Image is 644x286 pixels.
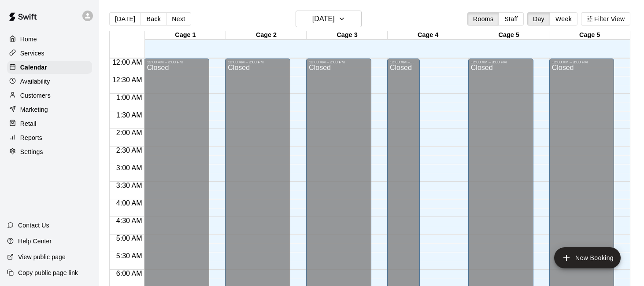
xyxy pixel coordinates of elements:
[114,270,144,277] span: 6:00 AM
[20,147,43,156] p: Settings
[166,12,191,26] button: Next
[114,182,144,189] span: 3:30 AM
[18,221,49,230] p: Contact Us
[7,61,92,74] a: Calendar
[312,13,335,25] h6: [DATE]
[114,199,144,207] span: 4:00 AM
[18,253,66,261] p: View public page
[114,147,144,154] span: 2:30 AM
[114,129,144,136] span: 2:00 AM
[114,235,144,242] span: 5:00 AM
[549,31,630,40] div: Cage 5
[110,76,144,84] span: 12:30 AM
[20,77,50,86] p: Availability
[20,91,51,100] p: Customers
[20,35,37,44] p: Home
[7,103,92,116] a: Marketing
[20,105,48,114] p: Marketing
[7,131,92,144] a: Reports
[468,31,549,40] div: Cage 5
[307,31,388,40] div: Cage 3
[109,12,141,26] button: [DATE]
[145,31,226,40] div: Cage 1
[228,60,288,64] div: 12:00 AM – 3:00 PM
[114,217,144,224] span: 4:30 AM
[141,12,167,26] button: Back
[18,237,52,246] p: Help Center
[554,247,621,268] button: add
[296,11,362,27] button: [DATE]
[552,60,612,64] div: 12:00 AM – 3:00 PM
[7,89,92,102] a: Customers
[7,145,92,158] a: Settings
[527,12,550,26] button: Day
[7,117,92,130] a: Retail
[114,111,144,119] span: 1:30 AM
[110,59,144,66] span: 12:00 AM
[147,60,207,64] div: 12:00 AM – 3:00 PM
[581,12,630,26] button: Filter View
[20,133,42,142] p: Reports
[7,33,92,46] a: Home
[390,60,417,64] div: 12:00 AM – 3:00 PM
[114,94,144,101] span: 1:00 AM
[309,60,369,64] div: 12:00 AM – 3:00 PM
[20,49,44,58] p: Services
[7,75,92,88] a: Availability
[20,63,47,72] p: Calendar
[114,252,144,260] span: 5:30 AM
[226,31,307,40] div: Cage 2
[467,12,499,26] button: Rooms
[18,268,78,277] p: Copy public page link
[499,12,524,26] button: Staff
[550,12,577,26] button: Week
[471,60,531,64] div: 12:00 AM – 3:00 PM
[20,119,37,128] p: Retail
[114,164,144,172] span: 3:00 AM
[7,47,92,60] a: Services
[388,31,469,40] div: Cage 4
